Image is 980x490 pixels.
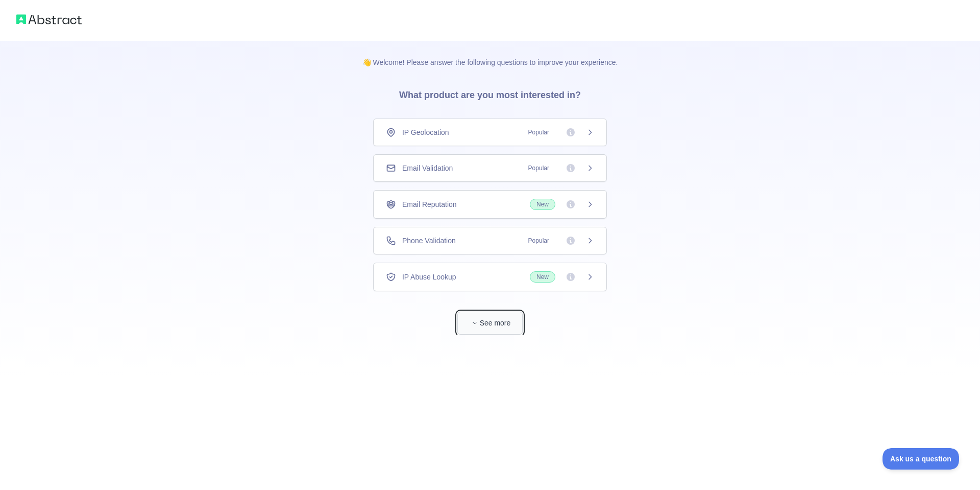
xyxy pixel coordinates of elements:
[346,41,634,67] p: 👋 Welcome! Please answer the following questions to improve your experience.
[402,272,456,282] span: IP Abuse Lookup
[530,271,555,283] span: New
[522,163,555,173] span: Popular
[16,12,82,27] img: Abstract logo
[530,199,555,210] span: New
[383,67,597,119] h3: What product are you most interested in?
[402,163,453,173] span: Email Validation
[522,127,555,137] span: Popular
[457,312,523,335] button: See more
[522,236,555,246] span: Popular
[883,448,960,470] iframe: Toggle Customer Support
[402,236,456,246] span: Phone Validation
[402,127,449,137] span: IP Geolocation
[402,199,457,209] span: Email Reputation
